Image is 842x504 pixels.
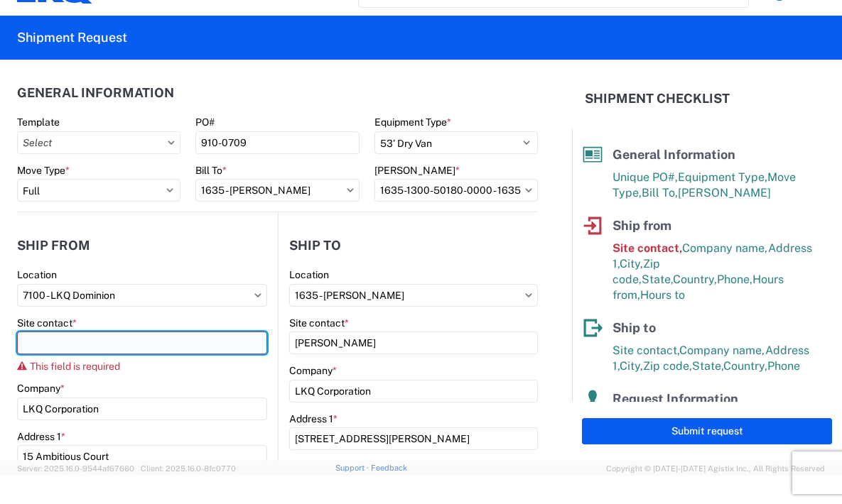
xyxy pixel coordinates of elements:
[678,186,771,199] span: [PERSON_NAME]
[612,320,656,335] span: Ship to
[374,164,460,177] label: [PERSON_NAME]
[374,116,451,128] label: Equipment Type
[195,179,359,202] input: Select
[17,284,267,307] input: Select
[17,430,65,443] label: Address 1
[17,268,57,281] label: Location
[582,418,832,444] button: Submit request
[612,147,735,162] span: General Information
[289,364,337,377] label: Company
[612,391,738,406] span: Request Information
[17,317,77,329] label: Site contact
[723,359,767,373] span: Country,
[612,170,678,184] span: Unique PO#,
[642,186,678,199] span: Bill To,
[374,179,538,202] input: Select
[717,273,752,286] span: Phone,
[678,170,767,184] span: Equipment Type,
[195,116,215,128] label: PO#
[642,273,673,286] span: State,
[17,382,65,395] label: Company
[17,239,90,253] h2: Ship from
[289,460,335,473] label: Address 2
[141,464,236,473] span: Client: 2025.16.0-8fc0770
[620,257,643,270] span: City,
[371,464,407,472] a: Feedback
[640,288,685,302] span: Hours to
[17,29,127,46] h2: Shipment Request
[17,464,134,473] span: Server: 2025.16.0-9544af67660
[289,317,349,329] label: Site contact
[289,284,539,307] input: Select
[679,344,765,357] span: Company name,
[606,462,825,475] span: Copyright © [DATE]-[DATE] Agistix Inc., All Rights Reserved
[17,86,174,100] h2: General Information
[612,241,682,255] span: Site contact,
[585,90,730,107] h2: Shipment Checklist
[767,359,800,373] span: Phone
[195,164,227,177] label: Bill To
[17,164,70,177] label: Move Type
[17,131,180,154] input: Select
[289,239,341,253] h2: Ship to
[612,344,679,357] span: Site contact,
[289,412,338,425] label: Address 1
[335,464,371,472] a: Support
[682,241,768,255] span: Company name,
[17,116,60,128] label: Template
[673,273,717,286] span: Country,
[620,359,643,373] span: City,
[612,218,671,233] span: Ship from
[643,359,692,373] span: Zip code,
[30,361,120,372] span: This field is required
[692,359,723,373] span: State,
[289,268,329,281] label: Location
